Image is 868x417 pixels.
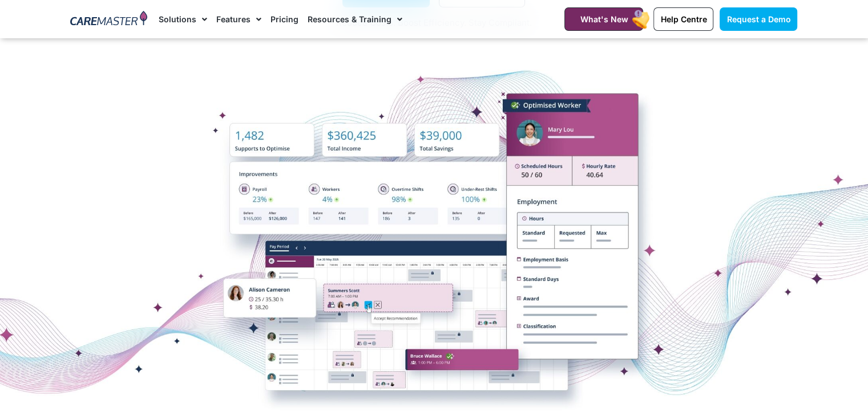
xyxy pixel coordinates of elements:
[660,14,706,24] span: Help Centre
[70,11,147,28] img: CareMaster Logo
[564,7,643,31] a: What's New
[653,7,713,31] a: Help Centre
[580,14,628,24] span: What's New
[720,7,797,31] a: Request a Demo
[726,14,790,24] span: Request a Demo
